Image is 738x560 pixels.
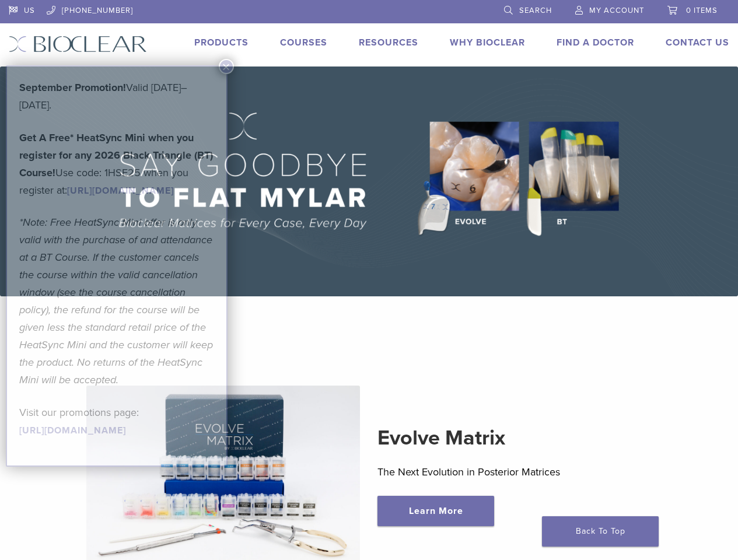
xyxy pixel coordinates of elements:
strong: Get A Free* HeatSync Mini when you register for any 2026 Black Triangle (BT) Course! [19,131,213,179]
a: Find A Doctor [557,37,634,48]
a: [URL][DOMAIN_NAME] [19,425,126,436]
img: Bioclear [9,36,147,52]
span: My Account [589,6,644,15]
h2: Evolve Matrix [377,424,652,452]
p: The Next Evolution in Posterior Matrices [377,463,652,481]
span: 0 items [686,6,718,15]
em: *Note: Free HeatSync Mini offer is only valid with the purchase of and attendance at a BT Course.... [19,216,213,386]
a: Resources [359,37,418,48]
a: Courses [280,37,327,48]
p: Use code: 1HSE25 when you register at: [19,129,214,199]
a: Contact Us [666,37,729,48]
a: Learn More [377,496,494,526]
a: [URL][DOMAIN_NAME] [67,185,174,197]
b: September Promotion! [19,81,126,94]
span: Search [519,6,552,15]
button: Close [219,59,234,74]
a: Why Bioclear [450,37,525,48]
p: Visit our promotions page: [19,404,214,439]
a: Back To Top [542,516,659,547]
p: Valid [DATE]–[DATE]. [19,79,214,114]
a: Products [194,37,249,48]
